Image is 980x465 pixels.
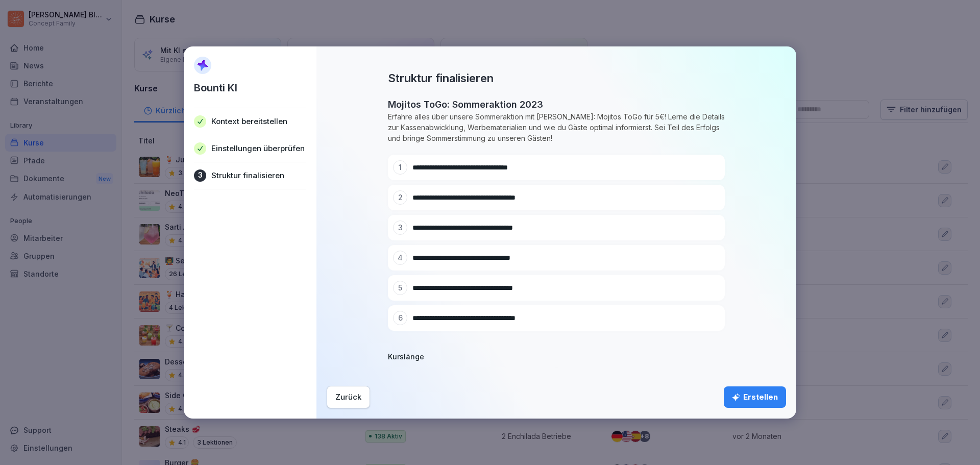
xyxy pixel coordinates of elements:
div: 3 [194,169,206,182]
div: 1 [393,160,407,175]
h4: Kurslänge [388,352,725,362]
div: 2 [393,190,407,205]
button: Zurück [327,386,370,408]
img: AI Sparkle [194,57,211,74]
div: Erstellen [732,391,778,403]
p: Einstellungen überprüfen [211,143,305,154]
p: Kontext bereitstellen [211,116,287,127]
h2: Struktur finalisieren [388,71,494,85]
p: Bounti KI [194,80,237,95]
div: 3 [393,221,407,235]
h2: Mojitos ToGo: Sommeraktion 2023 [388,97,725,111]
p: Struktur finalisieren [211,170,284,181]
div: Zurück [335,391,361,403]
div: 5 [393,281,407,295]
div: 6 [393,311,407,325]
div: 4 [393,251,407,265]
button: Erstellen [724,386,786,408]
p: Erfahre alles über unsere Sommeraktion mit [PERSON_NAME]: Mojitos ToGo für 5€! Lerne die Details ... [388,111,725,143]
